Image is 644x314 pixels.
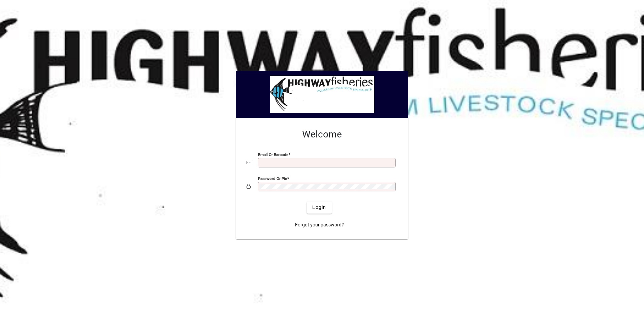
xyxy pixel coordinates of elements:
[312,204,326,211] span: Login
[307,201,331,214] button: Login
[295,221,344,228] span: Forgot your password?
[247,129,397,140] h2: Welcome
[292,219,347,231] a: Forgot your password?
[258,152,288,157] mat-label: Email or Barcode
[258,176,287,181] mat-label: Password or Pin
